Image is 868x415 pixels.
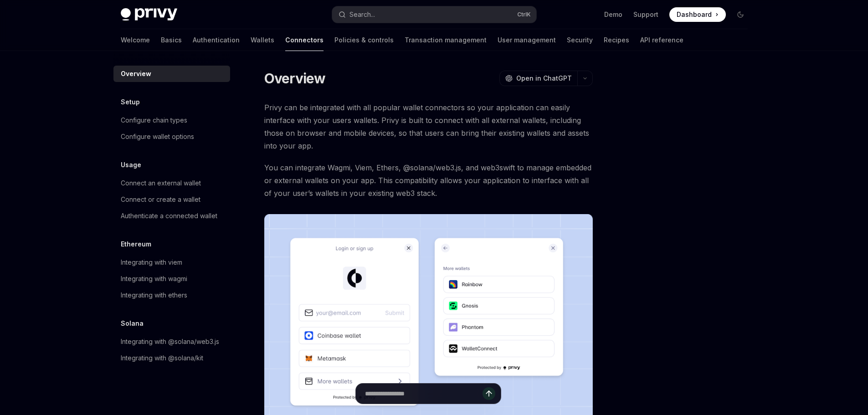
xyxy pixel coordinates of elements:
span: Privy can be integrated with all popular wallet connectors so your application can easily interfa... [264,101,593,152]
div: Configure wallet options [121,131,194,142]
span: Ctrl K [517,11,531,18]
div: Integrating with viem [121,257,182,268]
span: Open in ChatGPT [516,74,572,83]
a: Demo [604,10,622,19]
a: Integrating with @solana/web3.js [113,333,230,350]
div: Connect or create a wallet [121,194,200,205]
input: Ask a question... [365,384,483,404]
a: Basics [161,29,182,51]
a: Authentication [193,29,240,51]
h5: Usage [121,159,141,170]
img: dark logo [121,8,177,21]
div: Integrating with ethers [121,290,187,301]
div: Authenticate a connected wallet [121,210,217,221]
a: Configure wallet options [113,128,230,145]
span: You can integrate Wagmi, Viem, Ethers, @solana/web3.js, and web3swift to manage embedded or exter... [264,161,593,200]
div: Integrating with wagmi [121,273,187,284]
div: Search... [349,9,375,20]
div: Integrating with @solana/web3.js [121,336,219,347]
button: Send message [483,387,495,400]
a: Integrating with viem [113,254,230,271]
a: Transaction management [405,29,487,51]
span: Dashboard [677,10,712,19]
a: Policies & controls [334,29,394,51]
button: Search...CtrlK [332,6,536,23]
a: Connectors [285,29,324,51]
h5: Solana [121,318,144,329]
div: Connect an external wallet [121,178,201,189]
a: Recipes [604,29,629,51]
button: Toggle dark mode [733,7,748,22]
a: Support [633,10,658,19]
h5: Ethereum [121,239,151,250]
a: Welcome [121,29,150,51]
div: Integrating with @solana/kit [121,353,203,364]
a: Integrating with @solana/kit [113,350,230,366]
a: Integrating with ethers [113,287,230,303]
a: User management [498,29,556,51]
a: Authenticate a connected wallet [113,208,230,224]
h5: Setup [121,97,140,108]
a: Wallets [251,29,274,51]
a: Connect or create a wallet [113,191,230,208]
h1: Overview [264,70,326,87]
div: Configure chain types [121,115,187,126]
a: API reference [640,29,683,51]
div: Overview [121,68,151,79]
a: Integrating with wagmi [113,271,230,287]
a: Connect an external wallet [113,175,230,191]
button: Open in ChatGPT [499,71,577,86]
a: Configure chain types [113,112,230,128]
a: Dashboard [669,7,726,22]
a: Overview [113,66,230,82]
a: Security [567,29,593,51]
